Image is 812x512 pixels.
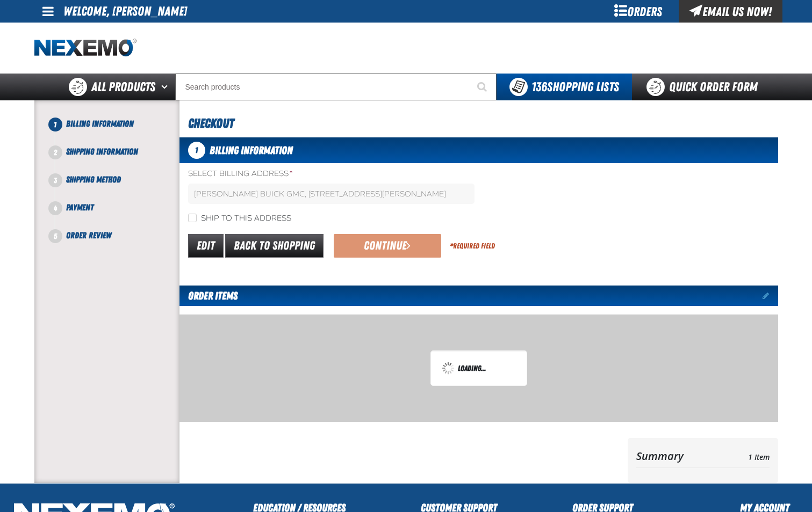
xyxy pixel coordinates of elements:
li: Order Review. Step 5 of 5. Not Completed [55,229,179,242]
button: You have 136 Shopping Lists. Open to view details [497,74,632,100]
h2: Order Items [179,286,238,306]
input: Ship to this address [188,214,197,222]
span: Checkout [188,116,234,131]
span: 1 [48,118,62,131]
button: Start Searching [470,74,497,100]
a: Home [34,39,136,57]
input: Search [175,74,497,100]
span: Billing Information [210,144,293,157]
span: Billing Information [66,119,134,129]
label: Ship to this address [188,214,291,224]
li: Shipping Method. Step 3 of 5. Not Completed [55,173,179,201]
span: 5 [48,229,62,243]
th: Summary [636,447,728,465]
td: 1 Item [728,447,770,465]
span: Shipping Method [66,174,121,185]
span: 1 [188,142,205,159]
li: Billing Information. Step 1 of 5. Not Completed [55,118,179,145]
li: Payment. Step 4 of 5. Not Completed [55,201,179,229]
button: Open All Products pages [157,74,175,100]
nav: Checkout steps. Current step is Billing Information. Step 1 of 5 [47,118,179,242]
a: Edit [188,234,224,258]
div: Required Field [450,241,495,251]
img: Nexemo logo [34,39,136,57]
span: Shopping Lists [531,79,619,94]
div: Loading... [442,362,516,375]
a: Edit items [763,292,778,299]
span: 2 [48,145,62,159]
li: Shipping Information. Step 2 of 5. Not Completed [55,145,179,173]
strong: 136 [531,79,547,94]
span: 4 [48,201,62,215]
a: Quick Order Form [632,74,778,100]
span: All Products [91,77,155,97]
label: Select Billing Address [188,169,475,179]
span: Shipping Information [66,147,138,157]
span: Payment [66,202,94,213]
a: Back to Shopping [225,234,324,258]
span: Order Review [66,230,111,240]
span: 3 [48,173,62,187]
